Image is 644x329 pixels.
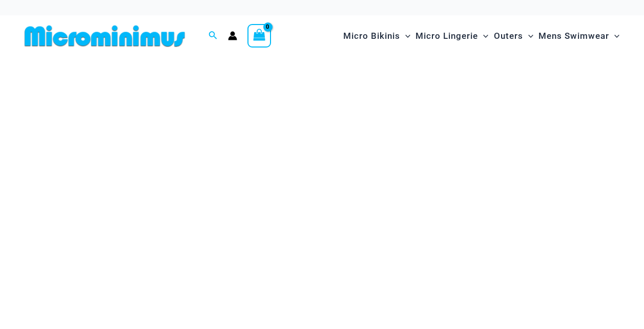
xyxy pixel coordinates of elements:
[609,23,619,49] span: Menu Toggle
[343,23,400,49] span: Micro Bikinis
[413,20,491,52] a: Micro LingerieMenu ToggleMenu Toggle
[247,24,271,48] a: View Shopping Cart, empty
[478,23,488,49] span: Menu Toggle
[494,23,523,49] span: Outers
[536,20,622,52] a: Mens SwimwearMenu ToggleMenu Toggle
[538,23,609,49] span: Mens Swimwear
[491,20,536,52] a: OutersMenu ToggleMenu Toggle
[209,30,218,42] a: Search icon link
[341,20,413,52] a: Micro BikinisMenu ToggleMenu Toggle
[339,19,624,53] nav: Site Navigation
[400,23,410,49] span: Menu Toggle
[416,23,478,49] span: Micro Lingerie
[228,31,237,40] a: Account icon link
[523,23,533,49] span: Menu Toggle
[20,25,189,48] img: MM SHOP LOGO FLAT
